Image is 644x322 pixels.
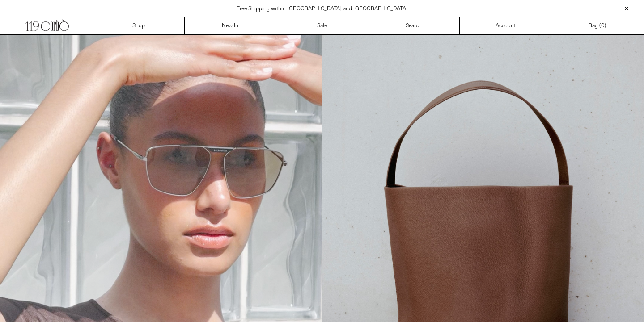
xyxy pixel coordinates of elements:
[368,17,460,34] a: Search
[601,22,604,29] span: 0
[237,5,408,13] a: Free Shipping within [GEOGRAPHIC_DATA] and [GEOGRAPHIC_DATA]
[460,17,551,34] a: Account
[185,17,276,34] a: New In
[551,17,643,34] a: Bag ()
[276,17,368,34] a: Sale
[93,17,185,34] a: Shop
[601,22,606,30] span: )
